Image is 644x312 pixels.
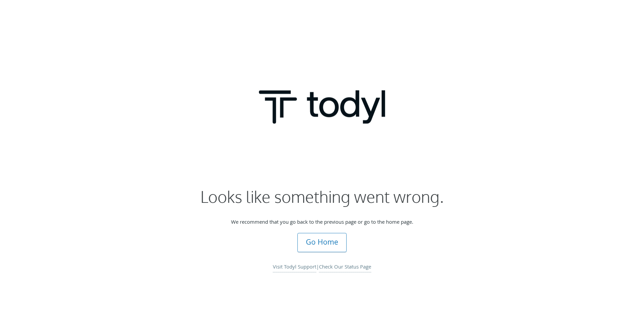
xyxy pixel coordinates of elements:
img: Todyl Logo [255,40,389,175]
a: Visit Todyl Support [273,263,316,272]
h2: Looks like something went wrong. [200,185,444,208]
a: Check Our Status Page [319,263,371,272]
p: We recommend that you go back to the previous page or go to the home page. [200,219,444,228]
a: Go Home [297,233,347,252]
div: | [200,263,444,272]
